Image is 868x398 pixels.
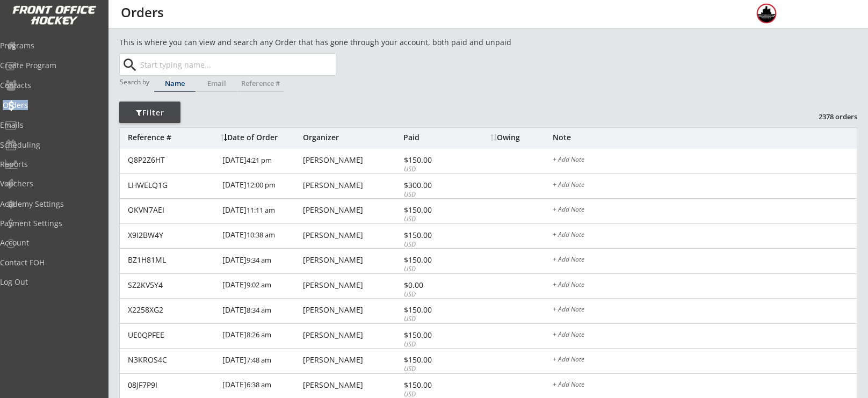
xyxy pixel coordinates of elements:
[247,180,276,190] font: 12:00 pm
[404,256,461,264] div: $150.00
[553,206,857,215] div: + Add Note
[403,134,461,141] div: Paid
[303,182,401,189] div: [PERSON_NAME]
[121,56,139,74] button: search
[303,156,401,164] div: [PERSON_NAME]
[801,112,857,121] div: 2378 orders
[553,281,857,290] div: + Add Note
[222,324,300,348] div: [DATE]
[222,174,300,198] div: [DATE]
[404,306,461,314] div: $150.00
[128,206,216,214] div: OKVN7AEI
[404,231,461,239] div: $150.00
[404,206,461,214] div: $150.00
[138,54,336,75] input: Start typing name...
[247,230,275,240] font: 10:38 am
[404,365,461,374] div: USD
[222,249,300,273] div: [DATE]
[221,134,300,141] div: Date of Order
[404,215,461,224] div: USD
[222,224,300,248] div: [DATE]
[553,134,857,141] div: Note
[120,78,150,85] div: Search by
[128,331,216,339] div: UE0QPFEE
[247,155,272,165] font: 4:21 pm
[128,381,216,389] div: 08JF7P9I
[247,380,271,389] font: 6:38 am
[553,256,857,265] div: + Add Note
[404,165,461,174] div: USD
[154,80,196,87] div: Name
[196,80,237,87] div: Email
[490,134,552,141] div: Owing
[119,107,180,118] div: Filter
[553,182,857,190] div: + Add Note
[404,240,461,249] div: USD
[404,265,461,274] div: USD
[404,290,461,299] div: USD
[404,331,461,339] div: $150.00
[303,206,401,214] div: [PERSON_NAME]
[222,349,300,373] div: [DATE]
[247,305,271,315] font: 8:34 am
[128,256,216,264] div: BZ1H81ML
[404,315,461,324] div: USD
[222,299,300,323] div: [DATE]
[303,331,401,339] div: [PERSON_NAME]
[128,182,216,189] div: LHWELQ1G
[128,231,216,239] div: X9I2BW4Y
[553,331,857,340] div: + Add Note
[553,306,857,315] div: + Add Note
[553,381,857,390] div: + Add Note
[303,256,401,264] div: [PERSON_NAME]
[128,156,216,164] div: Q8P2Z6HT
[128,356,216,364] div: N3KROS4C
[128,281,216,289] div: SZ2KV5Y4
[119,37,573,48] div: This is where you can view and search any Order that has gone through your account, both paid and...
[222,274,300,298] div: [DATE]
[553,356,857,365] div: + Add Note
[222,374,300,398] div: [DATE]
[303,306,401,314] div: [PERSON_NAME]
[404,381,461,389] div: $150.00
[222,199,300,223] div: [DATE]
[404,340,461,349] div: USD
[128,306,216,314] div: X2258XG2
[404,281,461,289] div: $0.00
[303,134,401,141] div: Organizer
[247,355,271,365] font: 7:48 am
[404,156,461,164] div: $150.00
[3,102,99,109] div: Orders
[404,356,461,364] div: $150.00
[222,149,300,173] div: [DATE]
[303,231,401,239] div: [PERSON_NAME]
[238,80,284,87] div: Reference #
[247,330,271,339] font: 8:26 am
[303,356,401,364] div: [PERSON_NAME]
[247,205,275,215] font: 11:11 am
[128,134,215,141] div: Reference #
[303,381,401,389] div: [PERSON_NAME]
[404,182,461,189] div: $300.00
[553,156,857,165] div: + Add Note
[553,231,857,240] div: + Add Note
[247,255,271,265] font: 9:34 am
[404,190,461,199] div: USD
[247,280,271,290] font: 9:02 am
[303,281,401,289] div: [PERSON_NAME]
